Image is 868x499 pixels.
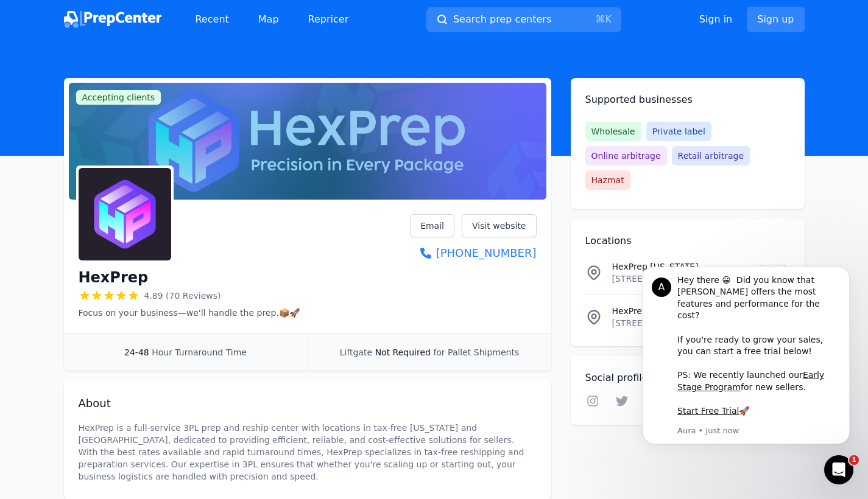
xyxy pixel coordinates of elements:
span: Search prep centers [453,12,551,27]
kbd: ⌘ [595,13,605,25]
a: [PHONE_NUMBER] [410,245,536,262]
a: Repricer [298,7,359,32]
iframe: Intercom notifications message [624,264,868,466]
kbd: K [605,13,612,25]
h2: Locations [585,234,790,248]
h2: Social profiles [585,371,790,385]
a: Visit website [462,214,537,237]
span: 1 [849,455,859,465]
span: Hour Turnaround Time [152,347,247,357]
span: Accepting clients [76,90,161,105]
span: Hazmat [585,170,630,190]
p: HexPrep [US_STATE] [612,260,747,273]
img: PrepCenter [64,11,161,28]
span: Wholesale [585,122,641,141]
span: Online arbitrage [585,146,667,166]
span: Not Required [375,347,431,357]
p: [STREET_ADDRESS][PERSON_NAME][US_STATE] [612,317,747,329]
p: HexPrep is a full-service 3PL prep and reship center with locations in tax-free [US_STATE] and [G... [79,422,537,483]
p: [STREET_ADDRESS][US_STATE] [612,273,747,285]
a: Sign up [747,7,804,32]
iframe: Intercom live chat [824,455,853,484]
button: Search prep centers⌘K [426,7,621,32]
p: HexPrep [GEOGRAPHIC_DATA] [612,305,747,317]
img: HexPrep [79,168,171,260]
h2: Supported businesses [585,92,790,107]
a: Map [249,7,289,32]
span: for Pallet Shipments [433,347,519,357]
a: Sign in [699,12,733,27]
span: Private label [646,122,711,141]
h1: HexPrep [79,268,149,287]
p: Focus on your business—we'll handle the prep.📦🚀 [79,307,300,319]
h2: About [79,395,537,412]
span: Retail arbitrage [672,146,750,166]
a: Email [410,214,454,237]
span: Liftgate [340,347,372,357]
span: 4.89 (70 Reviews) [144,290,221,302]
span: 24-48 [124,347,149,357]
a: Recent [186,7,239,32]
